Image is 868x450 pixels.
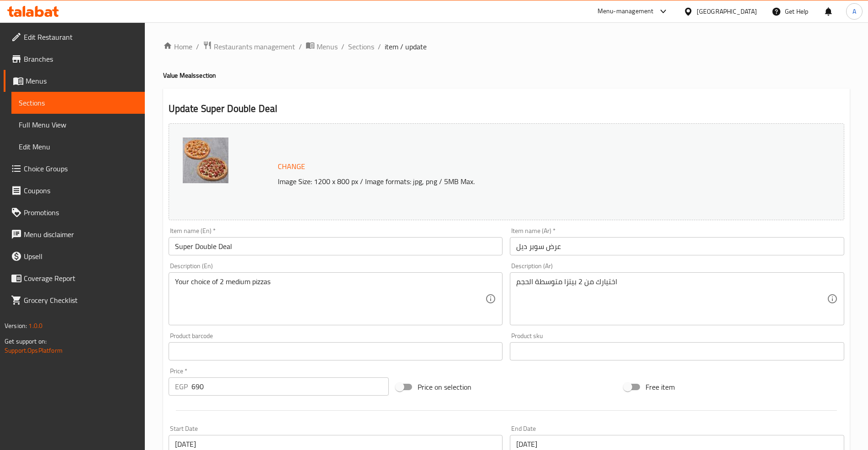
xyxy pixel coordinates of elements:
[24,185,138,196] span: Coupons
[378,41,381,52] li: /
[163,41,850,53] nav: breadcrumb
[24,53,138,64] span: Branches
[278,160,305,173] span: Change
[26,75,138,86] span: Menus
[5,344,63,356] a: Support.OpsPlatform
[169,102,844,116] h2: Update Super Double Deal
[169,342,503,360] input: Please enter product barcode
[214,41,295,52] span: Restaurants management
[203,41,295,53] a: Restaurants management
[4,70,145,92] a: Menus
[163,41,192,52] a: Home
[24,32,138,42] span: Edit Restaurant
[4,26,145,48] a: Edit Restaurant
[348,41,374,52] a: Sections
[418,381,471,392] span: Price on selection
[510,342,844,360] input: Please enter product sku
[306,41,338,53] a: Menus
[510,237,844,255] input: Enter name Ar
[4,267,145,289] a: Coverage Report
[317,41,338,52] span: Menus
[4,223,145,245] a: Menu disclaimer
[299,41,302,52] li: /
[274,176,760,187] p: Image Size: 1200 x 800 px / Image formats: jpg, png / 5MB Max.
[697,6,757,16] div: [GEOGRAPHIC_DATA]
[175,381,188,392] p: EGP
[341,41,344,52] li: /
[11,136,145,158] a: Edit Menu
[646,381,675,392] span: Free item
[196,41,199,52] li: /
[274,157,309,176] button: Change
[24,163,138,174] span: Choice Groups
[11,92,145,114] a: Sections
[4,158,145,180] a: Choice Groups
[598,6,654,17] div: Menu-management
[11,114,145,136] a: Full Menu View
[516,277,827,321] textarea: اختيارك من 2 بيتزا متوسطة الحجم
[191,377,389,396] input: Please enter price
[169,237,503,255] input: Enter name En
[19,97,138,108] span: Sections
[24,295,138,306] span: Grocery Checklist
[5,335,47,347] span: Get support on:
[4,48,145,70] a: Branches
[175,277,486,321] textarea: Your choice of 2 medium pizzas
[183,138,228,183] img: Super_Double_Deal638872570098341770.jpg
[24,207,138,218] span: Promotions
[5,320,27,332] span: Version:
[4,201,145,223] a: Promotions
[4,180,145,201] a: Coupons
[852,6,856,16] span: A
[4,245,145,267] a: Upsell
[24,229,138,240] span: Menu disclaimer
[4,289,145,311] a: Grocery Checklist
[24,273,138,284] span: Coverage Report
[24,251,138,262] span: Upsell
[19,119,138,130] span: Full Menu View
[28,320,42,332] span: 1.0.0
[19,141,138,152] span: Edit Menu
[385,41,427,52] span: item / update
[163,71,850,80] h4: Value Meals section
